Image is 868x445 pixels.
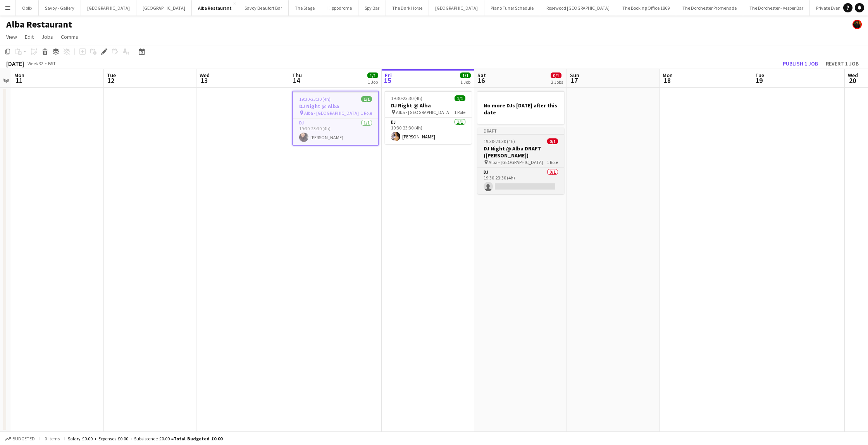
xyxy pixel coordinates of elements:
[569,76,579,85] span: 17
[429,0,484,16] button: [GEOGRAPHIC_DATA]
[292,91,379,146] app-job-card: 19:30-23:30 (4h)1/1DJ Night @ Alba Alba - [GEOGRAPHIC_DATA]1 RoleDJ1/119:30-23:30 (4h)[PERSON_NAME]
[661,76,673,85] span: 18
[676,0,743,16] button: The Dorchester Promenade
[391,95,422,101] span: 19:30-23:30 (4h)
[484,0,540,16] button: Piano Tuner Schedule
[547,138,558,144] span: 0/1
[14,72,24,79] span: Mon
[192,0,238,16] button: Alba Restaurant
[304,110,359,116] span: Alba - [GEOGRAPHIC_DATA]
[12,436,35,442] span: Budgeted
[477,168,564,194] app-card-role: DJ0/119:30-23:30 (4h)
[291,76,302,85] span: 14
[616,0,676,16] button: The Booking Office 1869
[200,72,210,79] span: Wed
[852,20,862,29] app-user-avatar: Celine Amara
[551,79,563,85] div: 2 Jobs
[476,76,486,85] span: 16
[358,0,386,16] button: Spy Bar
[292,72,302,79] span: Thu
[68,436,222,442] div: Salary £0.00 + Expenses £0.00 + Subsistence £0.00 =
[551,72,561,78] span: 0/1
[489,159,543,165] span: Alba - [GEOGRAPHIC_DATA]
[386,0,429,16] button: The Dark Horse
[293,119,378,145] app-card-role: DJ1/119:30-23:30 (4h)[PERSON_NAME]
[61,33,78,40] span: Comms
[299,96,331,102] span: 19:30-23:30 (4h)
[39,0,81,16] button: Savoy - Gallery
[460,72,471,78] span: 1/1
[198,76,210,85] span: 13
[22,32,37,42] a: Edit
[547,159,558,165] span: 1 Role
[755,72,764,79] span: Tue
[293,103,378,110] h3: DJ Night @ Alba
[107,72,116,79] span: Tue
[384,76,392,85] span: 15
[743,0,810,16] button: The Dorchester - Vesper Bar
[6,33,17,40] span: View
[823,59,862,69] button: Revert 1 job
[540,0,616,16] button: Rosewood [GEOGRAPHIC_DATA]
[16,0,39,16] button: Oblix
[3,32,20,42] a: View
[477,128,564,194] app-job-card: Draft19:30-23:30 (4h)0/1DJ Night @ Alba DRAFT ([PERSON_NAME]) Alba - [GEOGRAPHIC_DATA]1 RoleDJ0/1...
[174,436,222,442] span: Total Budgeted £0.00
[6,60,24,67] div: [DATE]
[81,0,136,16] button: [GEOGRAPHIC_DATA]
[810,0,851,16] button: Private Events
[477,91,564,124] app-job-card: No more DJs [DATE] after this date
[385,102,472,109] h3: DJ Night @ Alba
[780,59,821,69] button: Publish 1 job
[368,79,378,85] div: 1 Job
[396,109,451,115] span: Alba - [GEOGRAPHIC_DATA]
[4,435,36,443] button: Budgeted
[58,32,81,42] a: Comms
[238,0,289,16] button: Savoy Beaufort Bar
[570,72,579,79] span: Sun
[484,138,515,144] span: 19:30-23:30 (4h)
[477,102,564,116] h3: No more DJs [DATE] after this date
[43,436,61,442] span: 0 items
[663,72,673,79] span: Mon
[454,109,465,115] span: 1 Role
[106,76,116,85] span: 12
[385,118,472,144] app-card-role: DJ1/119:30-23:30 (4h)[PERSON_NAME]
[6,19,72,30] h1: Alba Restaurant
[385,72,392,79] span: Fri
[460,79,470,85] div: 1 Job
[367,72,378,78] span: 1/1
[477,145,564,159] h3: DJ Night @ Alba DRAFT ([PERSON_NAME])
[361,110,372,116] span: 1 Role
[25,33,34,40] span: Edit
[455,95,465,101] span: 1/1
[136,0,192,16] button: [GEOGRAPHIC_DATA]
[321,0,358,16] button: Hippodrome
[48,60,56,66] div: BST
[13,76,24,85] span: 11
[847,76,858,85] span: 20
[385,91,472,144] app-job-card: 19:30-23:30 (4h)1/1DJ Night @ Alba Alba - [GEOGRAPHIC_DATA]1 RoleDJ1/119:30-23:30 (4h)[PERSON_NAME]
[477,72,486,79] span: Sat
[848,72,858,79] span: Wed
[41,33,53,40] span: Jobs
[361,96,372,102] span: 1/1
[38,32,56,42] a: Jobs
[26,60,45,66] span: Week 32
[289,0,321,16] button: The Stage
[477,128,564,134] div: Draft
[754,76,764,85] span: 19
